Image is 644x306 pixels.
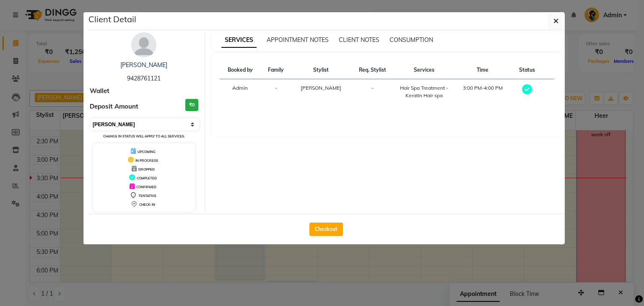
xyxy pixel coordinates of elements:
[138,194,156,198] span: TENTATIVE
[220,79,261,105] td: Admin
[261,79,291,105] td: -
[351,61,395,79] th: Req. Stylist
[339,36,379,44] span: CLIENT NOTES
[90,86,109,96] span: Wallet
[267,36,329,44] span: APPOINTMENT NOTES
[291,61,351,79] th: Stylist
[221,33,257,48] span: SERVICES
[90,102,138,112] span: Deposit Amount
[136,185,156,189] span: CONFIRMED
[139,202,155,207] span: CHECK-IN
[135,158,158,163] span: IN PROGRESS
[138,150,156,154] span: UPCOMING
[88,13,136,26] h5: Client Detail
[512,61,543,79] th: Status
[390,36,433,44] span: CONSUMPTION
[454,79,512,105] td: 3:00 PM-4:00 PM
[395,61,454,79] th: Services
[454,61,512,79] th: Time
[220,61,261,79] th: Booked by
[261,61,291,79] th: Family
[103,134,185,138] small: Change in status will apply to all services.
[138,167,155,171] span: DROPPED
[127,75,161,82] span: 9428761121
[400,84,449,99] div: Hair Spa Treatment -Keratin Hair spa
[309,223,343,236] button: Checkout
[301,85,341,91] span: [PERSON_NAME]
[120,61,167,69] a: [PERSON_NAME]
[185,99,198,111] h3: ₹0
[351,79,395,105] td: -
[131,32,156,57] img: avatar
[137,176,157,180] span: COMPLETED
